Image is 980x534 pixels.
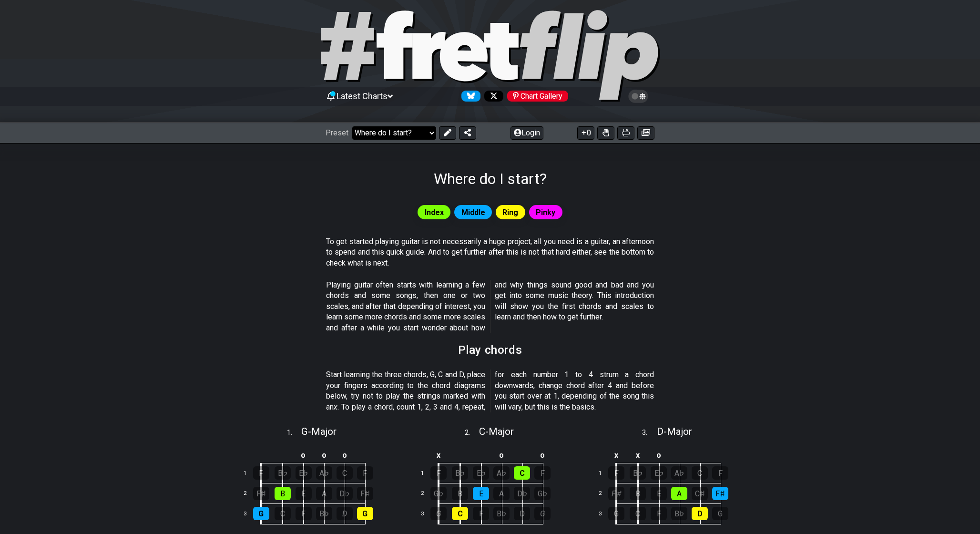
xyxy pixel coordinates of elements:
[253,466,269,480] div: F
[430,466,447,480] div: F
[337,507,353,520] div: D
[275,507,291,520] div: C
[608,487,624,500] div: F♯
[452,507,468,520] div: C
[428,448,449,463] td: x
[301,426,337,437] span: G - Major
[465,428,479,438] span: 2 .
[633,92,644,101] span: Toggle light / dark theme
[651,466,667,480] div: E♭
[514,466,530,480] div: C
[605,448,627,463] td: x
[651,487,667,500] div: E
[430,507,447,520] div: G
[275,466,291,480] div: B♭
[502,205,518,219] span: Ring
[452,466,468,480] div: B♭
[514,487,530,500] div: D♭
[326,280,654,333] p: Playing guitar often starts with learning a few chords and some songs, then one or two scales, an...
[712,487,728,500] div: F♯
[692,507,708,520] div: D
[671,507,687,520] div: B♭
[473,507,489,520] div: F
[648,448,669,463] td: o
[534,466,551,480] div: F
[514,507,530,520] div: D
[439,126,456,140] button: Edit Preset
[534,487,551,500] div: G♭
[479,426,514,437] span: C - Major
[532,448,553,463] td: o
[416,463,439,483] td: 1
[452,487,468,500] div: B
[473,487,489,500] div: E
[671,466,687,480] div: A♭
[493,466,510,480] div: A♭
[430,487,447,500] div: G♭
[287,428,301,438] span: 1 .
[692,466,708,480] div: C
[326,370,654,412] p: Start learning the three chords, G, C and D, place your fingers according to the chord diagrams b...
[593,483,616,504] td: 2
[536,205,555,219] span: Pinky
[480,91,503,102] a: Follow #fretflip at X
[593,503,616,524] td: 3
[692,487,708,500] div: C♯
[238,463,261,483] td: 1
[337,466,353,480] div: C
[253,487,269,500] div: F♯
[326,128,348,137] span: Preset
[416,503,439,524] td: 3
[491,448,512,463] td: o
[651,507,667,520] div: F
[357,487,373,500] div: F♯
[458,91,480,102] a: Follow #fretflip at Bluesky
[608,466,624,480] div: F
[296,507,312,520] div: F
[425,205,444,219] span: Index
[334,448,355,463] td: o
[507,91,568,102] div: Chart Gallery
[337,91,388,101] span: Latest Charts
[293,448,314,463] td: o
[275,487,291,500] div: B
[637,126,654,140] button: Create image
[593,463,616,483] td: 1
[473,466,489,480] div: E♭
[357,466,373,480] div: F
[657,426,692,437] span: D - Major
[671,487,687,500] div: A
[337,487,353,500] div: D♭
[334,402,337,411] em: x
[630,507,646,520] div: C
[416,483,439,504] td: 2
[316,466,332,480] div: A♭
[597,126,614,140] button: Toggle Dexterity for all fretkits
[326,236,654,268] p: To get started playing guitar is not necessarily a huge project, all you need is a guitar, an aft...
[238,483,261,504] td: 2
[253,507,269,520] div: G
[493,507,510,520] div: B♭
[493,487,510,500] div: A
[461,205,485,219] span: Middle
[434,170,547,188] h1: Where do I start?
[630,487,646,500] div: B
[534,507,551,520] div: G
[577,126,594,140] button: 0
[642,428,656,438] span: 3 .
[357,507,373,520] div: G
[608,507,624,520] div: G
[314,448,334,463] td: o
[627,448,649,463] td: x
[352,126,436,140] select: Preset
[630,466,646,480] div: B♭
[238,503,261,524] td: 3
[503,91,568,102] a: #fretflip at Pinterest
[296,466,312,480] div: E♭
[316,507,332,520] div: B♭
[459,126,476,140] button: Share Preset
[458,345,522,355] h2: Play chords
[712,507,728,520] div: G
[296,487,312,500] div: E
[510,126,543,140] button: Login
